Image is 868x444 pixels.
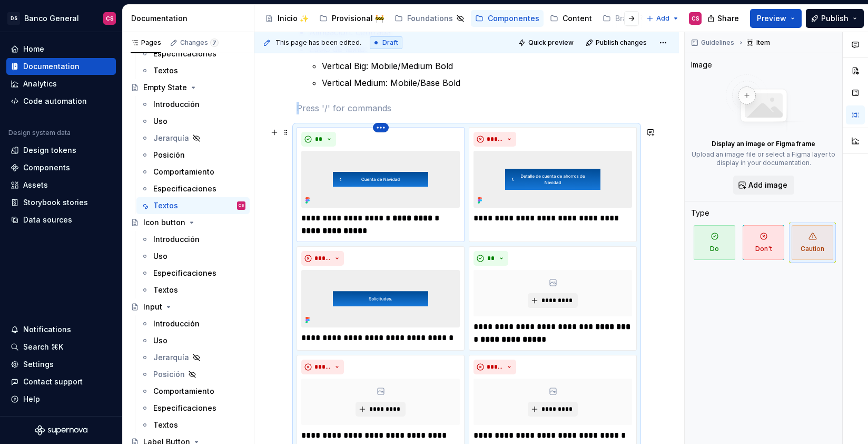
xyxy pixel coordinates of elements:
[6,159,116,176] a: Components
[136,248,250,265] a: Uso
[7,12,20,25] div: DS
[515,35,578,50] button: Quick preview
[792,225,833,260] span: Caution
[546,10,596,27] a: Content
[6,211,116,228] a: Data sources
[789,223,836,263] button: Caution
[136,96,250,113] a: Introducción
[691,223,738,263] button: Do
[153,184,216,194] div: Especificaciones
[131,13,250,24] div: Documentation
[126,214,250,231] a: Icon button
[315,10,388,27] a: Provisional 🚧
[748,180,787,190] span: Add image
[239,200,244,211] div: CS
[8,129,71,137] div: Design system data
[153,251,167,262] div: Uso
[474,151,632,208] img: 7868d31f-195e-4116-8061-79a294b38aa7.png
[278,13,309,24] div: Inicio ✨
[153,150,185,160] div: Posición
[717,13,739,24] span: Share
[136,417,250,433] a: Textos
[23,324,71,335] div: Notifications
[23,215,72,225] div: Data sources
[6,321,116,338] button: Notifications
[153,352,189,363] div: Jerarquía
[23,79,57,89] div: Analytics
[6,41,116,57] a: Home
[143,82,187,93] div: Empty State
[136,180,250,197] a: Especificaciones
[750,9,802,28] button: Preview
[691,60,712,70] div: Image
[382,38,398,47] span: Draft
[153,133,189,143] div: Jerarquía
[301,270,460,327] img: 2ce79853-e600-4a42-b351-c7a24af37159.png
[35,425,87,436] svg: Supernova Logo
[153,420,178,430] div: Textos
[6,93,116,110] a: Code automation
[261,8,641,29] div: Page tree
[23,377,83,387] div: Contact support
[691,208,709,218] div: Type
[6,58,116,75] a: Documentation
[301,151,460,208] img: effa58ac-1c8f-404d-ac69-ae76c4aff8a8.png
[332,13,384,24] div: Provisional 🚧
[131,38,161,47] div: Pages
[136,366,250,383] a: Posición
[733,176,794,195] button: Add image
[153,200,178,211] div: Textos
[821,13,849,24] span: Publish
[688,35,739,50] button: Guidelines
[180,38,219,47] div: Changes
[136,315,250,332] a: Introducción
[136,231,250,248] a: Introducción
[153,65,178,76] div: Textos
[806,9,864,28] button: Publish
[24,13,79,24] div: Banco General
[322,60,637,72] p: Vertical Big: Mobile/Medium Bold
[136,383,250,400] a: Comportamiento
[153,167,214,177] div: Comportamiento
[757,13,786,24] span: Preview
[6,373,116,390] button: Contact support
[210,38,219,47] span: 7
[702,9,746,28] button: Share
[136,130,250,147] a: Jerarquía
[6,194,116,211] a: Storybook stories
[691,150,836,167] p: Upload an image file or select a Figma layer to display in your documentation.
[2,7,120,30] button: DSBanco GeneralCS
[136,147,250,163] a: Posición
[598,10,653,27] a: Brand
[23,61,80,72] div: Documentation
[143,302,162,312] div: Input
[390,10,469,27] a: Foundations
[143,217,185,228] div: Icon button
[407,13,453,24] div: Foundations
[471,10,544,27] a: Componentes
[740,223,787,263] button: Don't
[136,163,250,180] a: Comportamiento
[23,197,88,208] div: Storybook stories
[153,268,216,278] div: Especificaciones
[153,116,167,127] div: Uso
[6,177,116,194] a: Assets
[23,359,54,370] div: Settings
[23,44,44,54] div: Home
[153,99,200,110] div: Introducción
[488,13,539,24] div: Componentes
[136,197,250,214] a: TextosCS
[23,394,40,404] div: Help
[692,14,699,23] div: CS
[6,339,116,355] button: Search ⌘K
[136,349,250,366] a: Jerarquía
[596,38,647,47] span: Publish changes
[153,234,200,245] div: Introducción
[136,332,250,349] a: Uso
[153,318,200,329] div: Introducción
[712,140,815,148] p: Display an image or Figma frame
[136,62,250,79] a: Textos
[23,180,48,190] div: Assets
[153,369,185,380] div: Posición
